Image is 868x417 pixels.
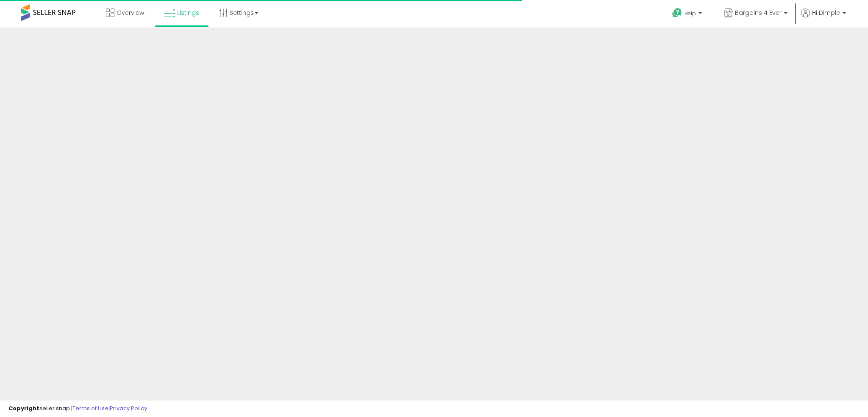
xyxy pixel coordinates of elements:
[177,8,199,17] span: Listings
[801,8,846,28] a: Hi Dimple
[672,8,682,18] i: Get Help
[735,8,782,17] span: Bargains 4 Ever
[665,1,710,28] a: Help
[812,8,840,17] span: Hi Dimple
[117,8,144,17] span: Overview
[684,10,696,17] span: Help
